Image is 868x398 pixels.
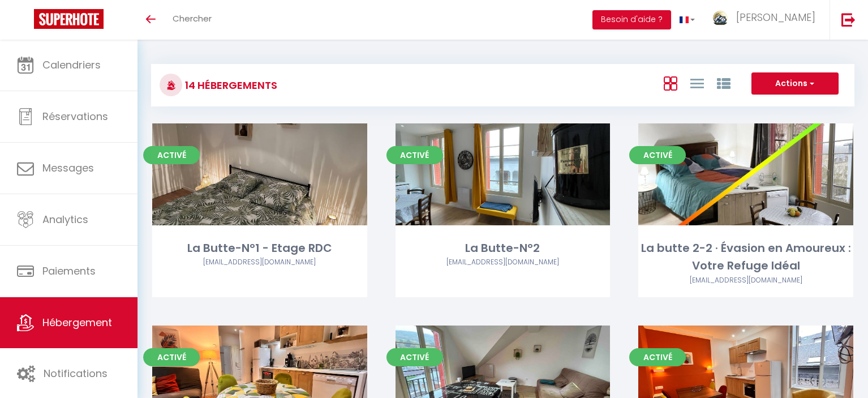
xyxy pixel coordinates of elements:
[638,239,853,275] div: La butte 2-2 · Évasion en Amoureux : Votre Refuge Idéal
[690,74,704,92] a: Vue en Liste
[396,239,611,257] div: La Butte-N°2
[712,10,729,25] img: ...
[44,366,108,380] span: Notifications
[143,146,200,164] span: Activé
[386,348,443,366] span: Activé
[42,315,112,329] span: Hébergement
[42,264,96,278] span: Paiements
[638,275,853,286] div: Airbnb
[42,212,88,226] span: Analytics
[182,72,277,98] h3: 14 Hébergements
[841,12,856,27] img: logout
[173,12,212,24] span: Chercher
[152,239,367,257] div: La Butte-N°1 - Etage RDC
[34,9,104,29] img: Super Booking
[629,348,686,366] span: Activé
[152,257,367,268] div: Airbnb
[42,109,108,123] span: Réservations
[751,72,839,95] button: Actions
[396,257,611,268] div: Airbnb
[42,161,94,175] span: Messages
[386,146,443,164] span: Activé
[592,10,671,29] button: Besoin d'aide ?
[664,74,677,92] a: Vue en Box
[143,348,200,366] span: Activé
[736,10,815,24] span: [PERSON_NAME]
[629,146,686,164] span: Activé
[717,74,731,92] a: Vue par Groupe
[42,58,101,72] span: Calendriers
